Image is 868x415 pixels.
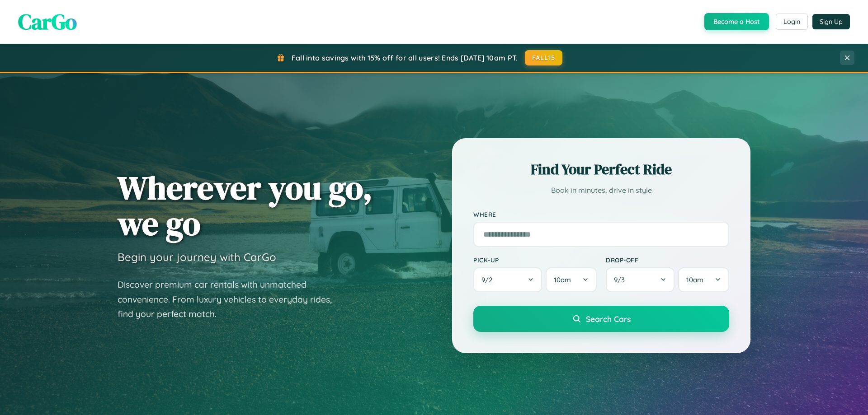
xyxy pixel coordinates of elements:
[525,50,563,65] button: FALL15
[473,159,729,179] h2: Find Your Perfect Ride
[686,275,703,284] span: 10am
[678,267,729,292] button: 10am
[546,267,597,292] button: 10am
[606,256,729,264] label: Drop-off
[473,306,729,332] button: Search Cars
[812,14,850,29] button: Sign Up
[481,275,497,284] span: 9 / 2
[473,210,729,218] label: Where
[554,275,571,284] span: 10am
[776,14,808,30] button: Login
[18,7,77,37] span: CarGo
[118,170,373,241] h1: Wherever you go, we go
[292,53,518,62] span: Fall into savings with 15% off for all users! Ends [DATE] 10am PT.
[606,267,675,292] button: 9/3
[473,184,729,197] p: Book in minutes, drive in style
[704,13,769,30] button: Become a Host
[473,256,597,264] label: Pick-up
[118,277,344,322] p: Discover premium car rentals with unmatched convenience. From luxury vehicles to everyday rides, ...
[118,250,276,264] h3: Begin your journey with CarGo
[614,275,629,284] span: 9 / 3
[473,267,542,292] button: 9/2
[586,314,631,324] span: Search Cars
